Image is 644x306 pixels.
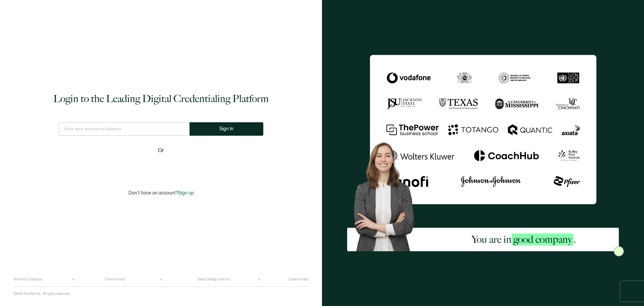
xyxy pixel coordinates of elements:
span: Sign up [178,190,194,196]
p: ©2025 Sertifier Inc.. All rights reserved. [13,292,70,296]
p: Don't have an account? [128,190,194,196]
span: Sign In [219,126,233,131]
a: Online Selling Contract [197,277,230,281]
h1: Login to the Leading Digital Credentialing Platform [53,92,269,105]
iframe: Sign in with Google Button [119,159,203,174]
img: Sertifier Login - You are in <span class="strong-h">good company</span>. [370,55,596,204]
h2: You are in . [472,233,576,246]
input: Enter your work email address [59,122,190,136]
span: Or [158,146,164,155]
a: Terms & Conditions [13,277,42,281]
img: Sertifier Login - You are in <span class="strong-h">good company</span>. Hero [347,137,429,251]
a: Cookie Policy [288,277,309,281]
button: Sign In [190,122,263,136]
span: good company [512,233,574,246]
img: Sertifier Login [614,246,624,256]
a: Privacy Policy [105,277,125,281]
